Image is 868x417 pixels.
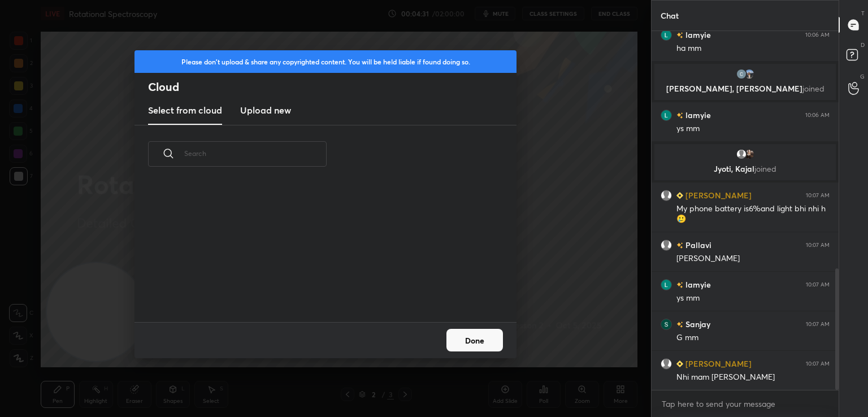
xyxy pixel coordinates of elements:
[683,279,711,290] h6: lamyie
[805,32,830,38] div: 10:06 AM
[676,253,830,264] div: [PERSON_NAME]
[736,68,747,80] img: 87e78ebcf5d54a278d98cb8b71379a3b.98000643_3
[676,322,683,328] img: no-rating-badge.077c3623.svg
[661,110,672,121] img: 813bb185137d43838d7f951813c9d4ef.40899250_3
[744,68,755,80] img: 06714493556c470a895651657a6399ae.jpg
[806,321,830,328] div: 10:07 AM
[683,189,752,201] h6: [PERSON_NAME]
[446,329,503,351] button: Done
[736,149,747,160] img: default.png
[676,112,683,119] img: no-rating-badge.077c3623.svg
[754,163,776,174] span: joined
[860,72,865,81] p: G
[676,192,683,199] img: Learner_Badge_beginner_1_8b307cf2a0.svg
[661,164,829,173] p: Jyoti, Kajal
[806,192,830,199] div: 10:07 AM
[676,32,683,38] img: no-rating-badge.077c3623.svg
[148,103,222,117] h3: Select from cloud
[802,83,824,94] span: joined
[661,190,672,201] img: default.png
[240,103,291,117] h3: Upload new
[861,9,865,18] p: T
[683,109,711,121] h6: lamyie
[683,239,711,251] h6: Pallavi
[861,41,865,49] p: D
[676,242,683,249] img: no-rating-badge.077c3623.svg
[806,360,830,367] div: 10:07 AM
[184,129,327,177] input: Search
[661,358,672,370] img: default.png
[676,293,830,304] div: ys mm
[652,31,839,390] div: grid
[676,203,830,225] div: My phone battery is6%and light bhi nhi h🥲
[683,358,752,370] h6: [PERSON_NAME]
[676,123,830,134] div: ys mm
[805,112,830,119] div: 10:06 AM
[676,360,683,367] img: Learner_Badge_beginner_1_8b307cf2a0.svg
[661,279,672,290] img: 813bb185137d43838d7f951813c9d4ef.40899250_3
[661,84,829,93] p: [PERSON_NAME], [PERSON_NAME]
[676,332,830,344] div: G mm
[134,180,503,322] div: grid
[676,372,830,383] div: Nhi mam [PERSON_NAME]
[683,318,710,330] h6: Sanjay
[661,29,672,41] img: 813bb185137d43838d7f951813c9d4ef.40899250_3
[683,29,711,41] h6: lamyie
[806,281,830,288] div: 10:07 AM
[744,149,755,160] img: b33df2bf333f4e8f9a626b00bddd34f6.jpg
[661,319,672,330] img: 3
[134,50,517,73] div: Please don't upload & share any copyrighted content. You will be held liable if found doing so.
[806,242,830,249] div: 10:07 AM
[661,240,672,251] img: default.png
[148,80,517,94] h2: Cloud
[676,43,830,54] div: ha mm
[652,1,688,31] p: Chat
[676,282,683,288] img: no-rating-badge.077c3623.svg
